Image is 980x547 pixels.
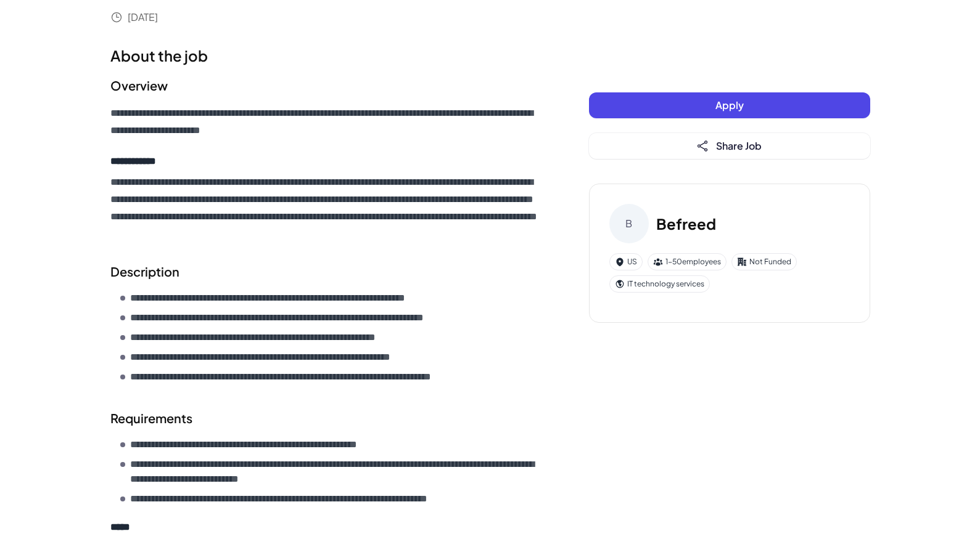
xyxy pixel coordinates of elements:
[589,133,870,159] button: Share Job
[128,10,158,25] span: [DATE]
[110,409,540,427] h2: Requirements
[731,253,797,270] div: Not Funded
[110,44,540,67] h1: About the job
[609,204,649,243] div: B
[589,92,870,118] button: Apply
[648,253,727,270] div: 1-50 employees
[110,262,540,281] h2: Description
[716,139,762,152] span: Share Job
[110,76,540,95] h2: Overview
[609,275,710,293] div: IT technology services
[609,253,643,270] div: US
[656,213,716,235] h3: Befreed
[715,99,744,111] span: Apply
